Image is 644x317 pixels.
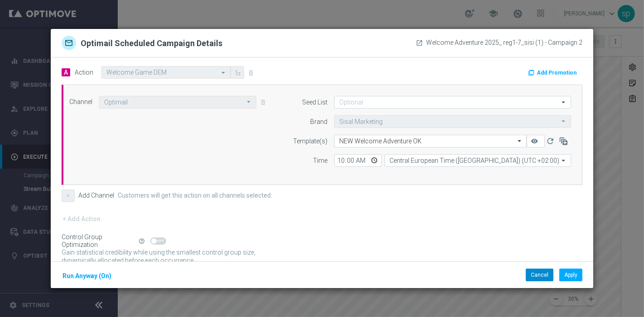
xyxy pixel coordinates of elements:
[101,66,231,79] ng-select: Welcome Game DEM
[531,137,538,145] i: remove_red_eye
[526,269,553,281] button: Cancel
[139,238,145,244] i: help_outline
[416,39,423,47] a: launch
[62,233,138,249] div: Control Group Optimization
[527,68,580,78] button: Add Promotion
[310,118,327,126] label: Brand
[546,137,555,146] i: refresh
[75,69,93,76] label: Action
[384,154,571,167] input: Select time zone
[62,68,70,76] span: A
[334,96,571,109] input: Optional
[527,135,545,147] button: remove_red_eye
[138,236,150,246] button: help_outline
[559,116,568,127] i: arrow_drop_down
[302,99,327,106] label: Seed List
[245,96,254,108] i: arrow_drop_down
[545,135,558,147] button: refresh
[559,96,568,108] i: arrow_drop_down
[426,39,582,47] span: Welcome Adventure 2025_ reg1-7_sisi (1) - Campaign 2
[62,270,112,282] button: Run Anyway (On)
[78,192,114,199] label: Add Channel
[559,155,568,166] i: arrow_drop_down
[559,269,582,281] button: Apply
[334,135,527,147] ng-select: NEW Welcome Adventure OK
[293,137,327,145] label: Template(s)
[69,98,92,106] label: Channel
[118,192,272,199] label: Customers will get this action on all channels selected.
[313,157,327,165] label: Time
[81,38,222,50] h2: Optimail Scheduled Campaign Details
[62,189,75,202] button: +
